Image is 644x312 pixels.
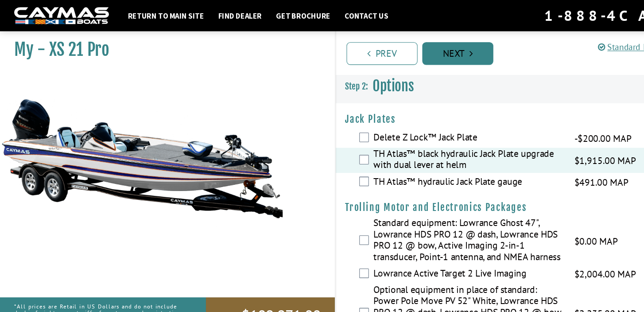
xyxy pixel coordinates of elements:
[324,39,391,61] a: Prev
[537,219,578,232] span: $0.00 MAP
[559,39,631,49] a: Standard Features
[349,123,526,136] label: Delete Z Lock™ Jack Plate
[254,9,314,20] a: Get Brochure
[349,138,526,162] label: TH Atlas™ black hydraulic Jack Plate upgrade with dual lever at helm
[115,9,195,20] a: Return to main site
[13,7,102,23] img: white-logo-c9c8dbefe5ff5ceceb0f0178aa75bf4bb51f6bca0971e226c86eb53dfe498488.png
[206,291,221,300] span: MAP:
[318,9,368,20] a: Contact Us
[226,286,300,304] span: $109,971.00
[537,250,595,263] span: $2,004.00 MAP
[509,5,631,24] div: 1-888-4CAYMAS
[349,203,526,248] label: Standard equipment: Lowrance Ghost 47", Lowrance HDS PRO 12 @ dash, Lowrance HDS PRO 12 @ bow, Ac...
[13,279,173,312] p: *All prices are Retail in US Dollars and do not include dealer freight, prep, tariffs, fees, taxe...
[349,250,526,263] label: Lowrance Active Target 2 Live Imaging
[537,144,595,157] span: $1,915.00 MAP
[349,164,526,177] label: TH Atlas™ hydraulic Jack Plate gauge
[314,64,644,97] h3: Options
[13,36,291,56] h1: My - XS 21 Pro
[200,9,249,20] a: Find Dealer
[322,38,644,61] ul: Pagination
[537,164,588,177] span: $491.00 MAP
[537,123,591,136] span: -$200.00 MAP
[193,278,313,312] a: MAP:$109,971.00
[395,39,462,61] a: Next
[323,188,635,199] h4: Trolling Motor and Electronics Packages
[537,287,595,300] span: $2,235.00 MAP
[323,106,635,117] h4: Jack Plates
